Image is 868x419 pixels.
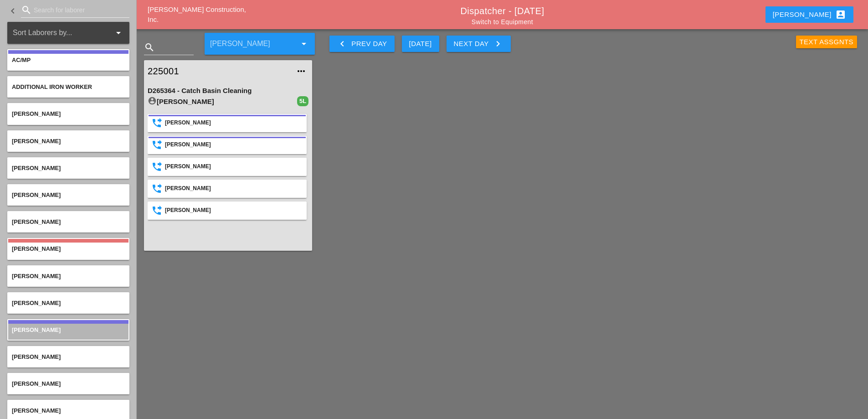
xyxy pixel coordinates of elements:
[12,83,92,90] span: Additional Iron Worker
[337,38,348,49] i: keyboard_arrow_left
[12,245,61,252] span: [PERSON_NAME]
[7,5,18,16] i: keyboard_arrow_left
[800,37,854,47] div: Text Assgnts
[152,206,161,215] i: SendSuccess
[12,380,61,387] span: [PERSON_NAME]
[148,5,246,24] a: [PERSON_NAME] Construction, Inc.
[296,66,307,77] i: more_horiz
[148,64,290,78] a: 225001
[402,36,439,52] button: [DATE]
[765,6,853,23] button: [PERSON_NAME]
[12,273,61,279] span: [PERSON_NAME]
[165,184,302,193] div: [PERSON_NAME]
[12,353,61,360] span: [PERSON_NAME]
[329,36,394,52] button: Prev Day
[337,38,387,49] div: Prev Day
[165,206,302,215] div: [PERSON_NAME]
[12,326,61,333] span: [PERSON_NAME]
[773,9,846,20] div: [PERSON_NAME]
[796,36,858,48] button: Text Assgnts
[12,300,61,306] span: [PERSON_NAME]
[144,42,155,53] i: search
[297,96,308,106] div: 5L
[472,18,533,26] a: Switch to Equipment
[493,38,503,49] i: keyboard_arrow_right
[298,38,309,49] i: arrow_drop_down
[12,218,61,225] span: [PERSON_NAME]
[165,140,302,150] div: [PERSON_NAME]
[152,119,161,128] i: SendSuccess
[461,6,544,16] a: Dispatcher - [DATE]
[12,407,61,414] span: [PERSON_NAME]
[165,162,302,171] div: [PERSON_NAME]
[152,140,161,150] i: SendSuccess
[21,5,32,16] i: search
[152,184,161,193] i: SendSuccess
[12,191,61,198] span: [PERSON_NAME]
[12,138,61,145] span: [PERSON_NAME]
[34,3,117,17] input: Search for laborer
[447,36,511,52] button: Next Day
[12,110,61,117] span: [PERSON_NAME]
[454,38,503,49] div: Next Day
[409,39,432,49] div: [DATE]
[148,86,308,96] div: D265364 - Catch Basin Cleaning
[12,165,61,171] span: [PERSON_NAME]
[165,119,302,128] div: [PERSON_NAME]
[835,9,846,20] i: account_box
[148,96,157,105] i: account_circle
[148,96,297,107] div: [PERSON_NAME]
[113,27,124,38] i: arrow_drop_down
[152,162,161,171] i: SendSuccess
[12,57,31,63] span: AC/MP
